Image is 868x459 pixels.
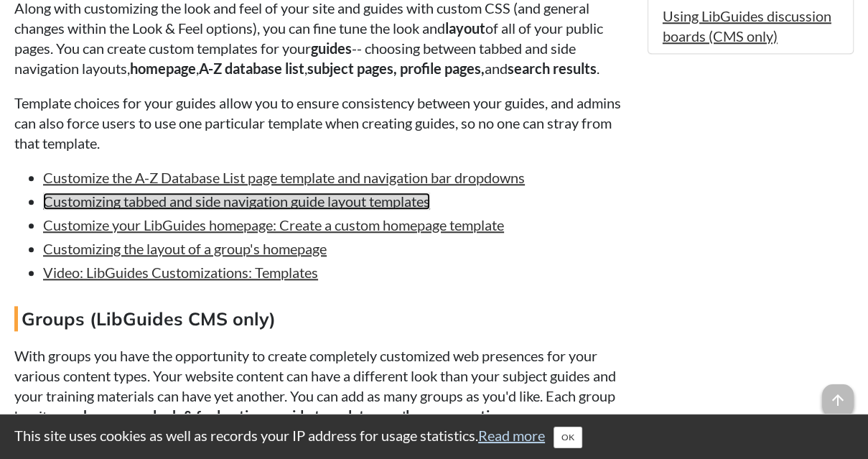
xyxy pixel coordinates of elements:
strong: look & feel options, guide templates, [153,407,383,425]
a: Video: LibGuides Customizations: Templates [43,264,318,281]
a: arrow_upward [822,386,854,403]
span: arrow_upward [822,384,854,416]
strong: search results [508,60,597,77]
a: Customizing the layout of a group's homepage [43,240,327,257]
p: With groups you have the opportunity to create completely customized web presences for your vario... [14,346,633,426]
strong: homepage, [83,407,153,425]
a: Customize your LibGuides homepage: Create a custom homepage template [43,216,504,233]
p: Template choices for your guides allow you to ensure consistency between your guides, and admins ... [14,93,633,153]
strong: A-Z database list [199,60,304,77]
a: Using LibGuides discussion boards (CMS only) [663,7,831,45]
strong: language options [406,407,512,425]
strong: homepage [130,60,196,77]
a: Customizing tabbed and side navigation guide layout templates [43,193,430,210]
strong: layout [445,19,485,37]
a: Read more [478,427,545,444]
h4: Groups (LibGuides CMS only) [14,306,633,331]
a: Customize the A-Z Database List page template and navigation bar dropdowns [43,169,525,186]
strong: guides [311,40,352,57]
strong: subject pages, profile pages, [307,60,485,77]
button: Close [554,427,582,448]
